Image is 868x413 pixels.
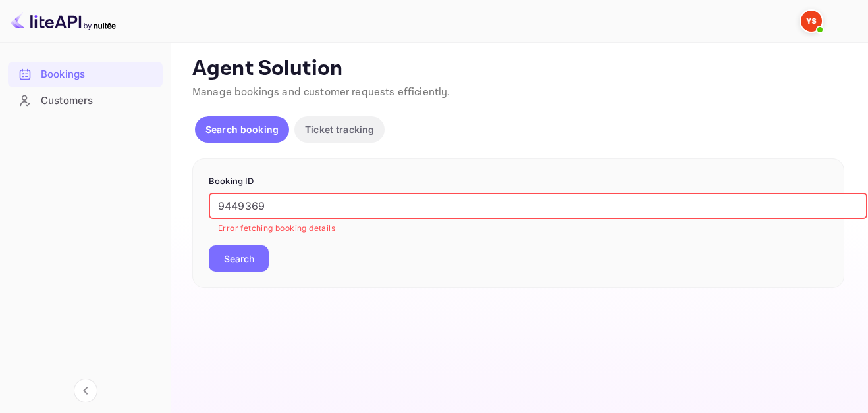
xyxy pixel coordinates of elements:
[41,67,156,82] div: Bookings
[74,379,97,402] button: Collapse navigation
[205,122,279,136] p: Search booking
[192,56,844,82] p: Agent Solution
[8,88,163,114] div: Customers
[209,175,828,188] p: Booking ID
[305,122,374,136] p: Ticket tracking
[801,11,822,32] img: Yandex Support
[218,222,858,235] p: Error fetching booking details
[8,62,163,87] div: Bookings
[209,245,269,272] button: Search
[41,93,156,109] div: Customers
[8,62,163,86] a: Bookings
[209,193,867,219] input: Enter Booking ID (e.g., 63782194)
[11,11,116,32] img: LiteAPI logo
[192,85,450,99] span: Manage bookings and customer requests efficiently.
[8,88,163,112] a: Customers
